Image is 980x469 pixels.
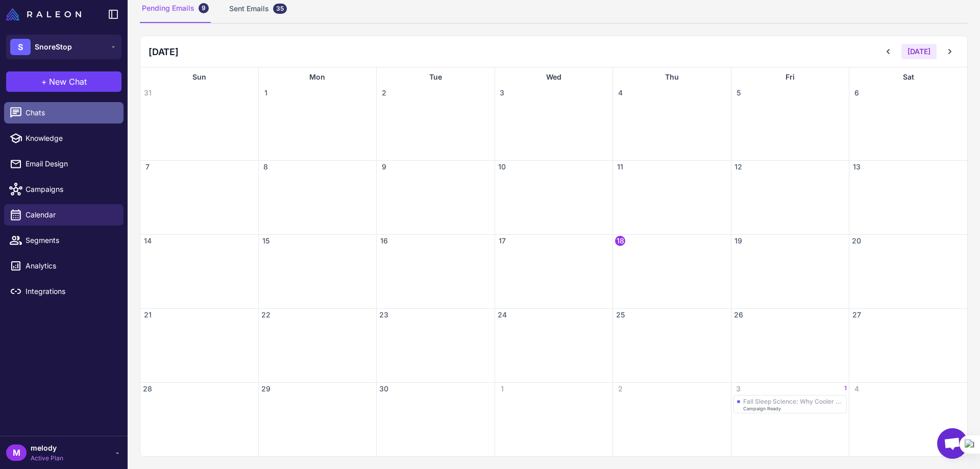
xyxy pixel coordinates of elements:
span: Chats [26,107,115,118]
span: Campaigns [26,184,115,195]
span: 13 [851,162,862,172]
span: Segments [26,235,115,246]
span: 23 [379,310,389,320]
div: Wed [495,67,613,87]
span: 3 [497,88,507,98]
a: Raleon Logo [6,8,85,20]
div: S [10,39,31,55]
span: 1 [261,88,271,98]
span: 6 [851,88,862,98]
button: +New Chat [6,71,121,92]
div: Sat [849,67,967,87]
span: 26 [733,310,744,320]
span: 3 [733,384,744,394]
span: melody [31,442,63,454]
div: M [6,445,27,461]
span: SnoreStop [35,41,72,53]
span: 12 [733,162,744,172]
span: 30 [379,384,389,394]
span: 16 [379,236,389,246]
span: 20 [851,236,862,246]
span: 17 [497,236,507,246]
span: 31 [142,88,153,98]
span: 22 [261,310,271,320]
span: 5 [733,88,744,98]
span: 10 [497,162,507,172]
span: Integrations [26,286,115,297]
a: Segments [4,230,124,251]
span: 27 [851,310,862,320]
span: 1 [497,384,507,394]
span: 4 [851,384,862,394]
span: 8 [261,162,271,172]
a: Analytics [4,255,124,277]
span: 28 [142,384,153,394]
span: 2 [615,384,625,394]
a: Email Design [4,153,124,175]
a: Knowledge [4,128,124,149]
span: 7 [142,162,153,172]
span: Active Plan [31,454,63,463]
span: Campaign Ready [743,406,781,411]
span: 25 [615,310,625,320]
div: Fall Sleep Science: Why Cooler Air Can Worsen Snoring [743,398,844,405]
span: 4 [615,88,625,98]
span: 19 [733,236,744,246]
span: 11 [615,162,625,172]
span: + [41,76,47,88]
a: Integrations [4,281,124,302]
div: 9 [199,3,209,13]
div: Mon [259,67,377,87]
div: Fri [731,67,849,87]
div: Open chat [937,428,968,459]
h2: [DATE] [149,45,179,59]
span: New Chat [49,76,87,88]
a: Campaigns [4,179,124,200]
span: 18 [615,236,625,246]
span: Email Design [26,158,115,169]
a: Chats [4,102,124,124]
span: Calendar [26,209,115,220]
span: 15 [261,236,271,246]
span: 9 [379,162,389,172]
button: SSnoreStop [6,35,121,59]
span: 24 [497,310,507,320]
a: Calendar [4,204,124,226]
button: [DATE] [901,44,937,59]
img: Raleon Logo [6,8,81,20]
span: 1 [844,384,847,394]
div: Sun [140,67,258,87]
span: 2 [379,88,389,98]
div: 35 [273,4,287,14]
span: Analytics [26,260,115,271]
div: Thu [613,67,731,87]
span: 14 [142,236,153,246]
span: 29 [261,384,271,394]
span: 21 [142,310,153,320]
span: Knowledge [26,133,115,144]
div: Tue [377,67,495,87]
